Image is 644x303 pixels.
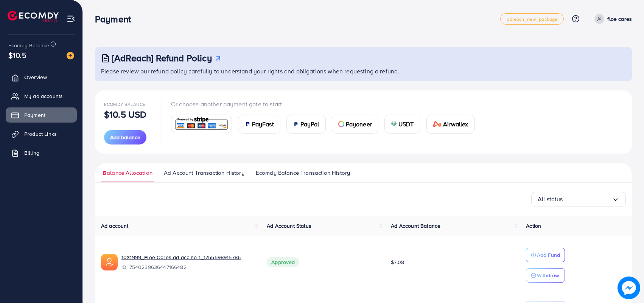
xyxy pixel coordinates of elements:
img: card [293,121,299,127]
a: 1031999_Floe Cares ad acc no 1_1755598915786 [121,253,255,261]
a: adreach_new_package [500,13,564,25]
p: Or choose another payment gate to start [171,99,481,109]
span: Ad Account Balance [391,222,440,230]
span: $7.08 [391,258,404,266]
a: Payment [6,107,77,123]
a: Billing [6,145,77,160]
span: Ecomdy Balance Transaction History [256,169,350,177]
a: My ad accounts [6,89,77,104]
div: Search for option [531,192,626,207]
span: Ad Account Status [267,222,311,230]
span: adreach_new_package [507,17,557,22]
a: cardPayoneer [332,115,378,134]
button: Add balance [104,130,146,145]
p: Add Fund [537,250,560,259]
img: ic-ads-acc.e4c84228.svg [101,254,118,270]
span: Balance Allocation [103,169,152,177]
button: Add Fund [526,248,565,262]
p: Please review our refund policy carefully to understand your rights and obligations when requesti... [101,67,627,76]
p: floe cares [607,14,632,23]
span: Billing [24,149,39,157]
a: cardAirwallex [426,115,475,134]
p: Withdraw [537,271,559,280]
span: Add balance [110,134,140,141]
img: card [174,116,229,132]
p: $10.5 USD [104,110,146,119]
img: logo [8,11,59,22]
span: Payment [24,111,45,119]
a: Product Links [6,126,77,141]
span: Ecomdy Balance [8,42,49,49]
img: card [433,121,442,127]
img: card [391,121,397,127]
h3: Payment [95,14,137,25]
span: USDT [398,120,414,129]
img: card [244,121,250,127]
span: $10.5 [8,50,26,61]
a: cardPayFast [238,115,280,134]
span: Payoneer [346,120,372,129]
span: Ecomdy Balance [104,101,145,107]
span: My ad accounts [24,92,63,100]
div: <span class='underline'>1031999_Floe Cares ad acc no 1_1755598915786</span></br>7540239636447166482 [121,253,255,271]
a: Overview [6,70,77,85]
span: Overview [24,73,47,81]
span: Ad account [101,222,129,230]
span: Airwallex [443,120,468,129]
input: Search for option [563,193,612,205]
img: image [67,52,74,59]
a: floe cares [591,14,632,24]
img: card [338,121,344,127]
span: Ad Account Transaction History [164,169,244,177]
a: cardPayPal [286,115,326,134]
a: cardUSDT [384,115,420,134]
img: menu [67,14,75,23]
img: image [619,278,639,298]
span: Product Links [24,130,57,138]
button: Withdraw [526,268,565,283]
span: PayPal [300,120,319,129]
span: Action [526,222,541,230]
span: ID: 7540239636447166482 [121,263,255,271]
a: card [171,115,232,133]
span: All status [538,193,563,205]
span: Approved [267,257,299,267]
h3: [AdReach] Refund Policy [112,53,212,64]
span: PayFast [252,120,274,129]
